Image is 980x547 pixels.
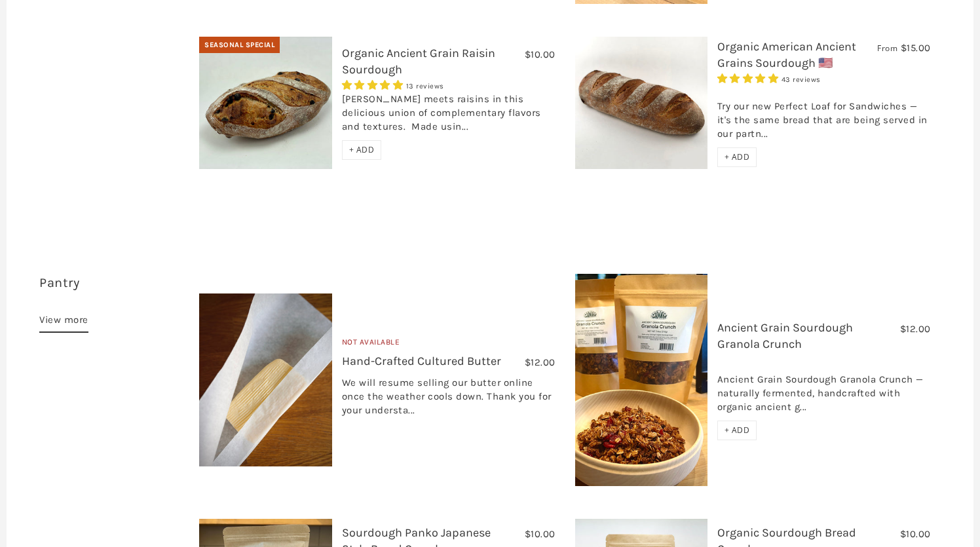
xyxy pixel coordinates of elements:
[199,37,331,169] img: Organic Ancient Grain Raisin Sourdough
[900,323,931,335] span: $12.00
[39,274,189,312] h3: 30 items
[877,43,897,54] span: From
[342,46,495,77] a: Organic Ancient Grain Raisin Sourdough
[342,92,556,140] div: [PERSON_NAME] meets raisins in this delicious union of complementary flavors and textures. Made u...
[725,424,750,436] span: + ADD
[342,336,556,354] div: Not Available
[525,356,556,368] span: $12.00
[717,86,931,147] div: Try our new Perfect Loaf for Sandwiches — it's the same bread that are being served in our partn...
[342,354,501,368] a: Hand-Crafted Cultured Butter
[575,37,707,169] img: Organic American Ancient Grains Sourdough 🇺🇸
[717,320,853,351] a: Ancient Grain Sourdough Granola Crunch
[199,37,280,54] div: Seasonal Special
[901,42,931,54] span: $15.00
[342,79,406,91] span: 4.92 stars
[782,75,821,84] span: 43 reviews
[199,293,331,466] img: Hand-Crafted Cultured Butter
[717,147,757,167] div: + ADD
[575,274,707,486] img: Ancient Grain Sourdough Granola Crunch
[39,312,88,333] a: View more
[39,275,79,290] a: Pantry
[342,376,556,424] div: We will resume selling our butter online once the weather cools down. Thank you for your understa...
[525,528,556,540] span: $10.00
[342,140,382,160] div: + ADD
[525,48,556,60] span: $10.00
[725,151,750,162] span: + ADD
[717,73,782,85] span: 4.93 stars
[406,82,444,90] span: 13 reviews
[900,528,931,540] span: $10.00
[717,421,757,440] div: + ADD
[349,144,375,155] span: + ADD
[717,359,931,421] div: Ancient Grain Sourdough Granola Crunch — naturally fermented, handcrafted with organic ancient g...
[717,39,856,70] a: Organic American Ancient Grains Sourdough 🇺🇸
